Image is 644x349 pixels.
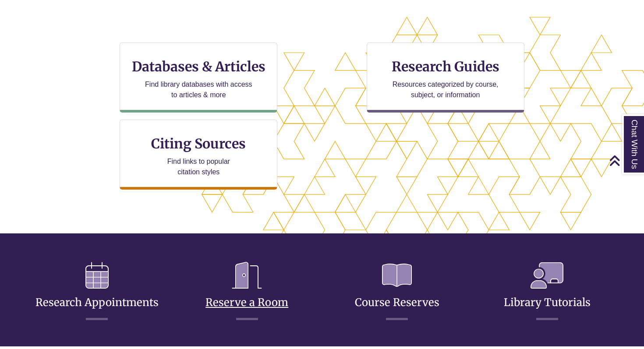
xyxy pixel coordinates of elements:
[156,156,241,177] p: Find links to popular citation styles
[609,155,642,166] a: Back to Top
[142,79,256,100] p: Find library databases with access to articles & more
[205,275,288,309] a: Reserve a Room
[355,275,439,309] a: Course Reserves
[127,58,270,75] h3: Databases & Articles
[367,42,524,113] a: Research Guides Resources categorized by course, subject, or information
[145,135,252,152] h3: Citing Sources
[388,79,502,100] p: Resources categorized by course, subject, or information
[120,42,277,113] a: Databases & Articles Find library databases with access to articles & more
[374,58,517,75] h3: Research Guides
[35,275,159,309] a: Research Appointments
[504,275,591,309] a: Library Tutorials
[120,120,277,190] a: Citing Sources Find links to popular citation styles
